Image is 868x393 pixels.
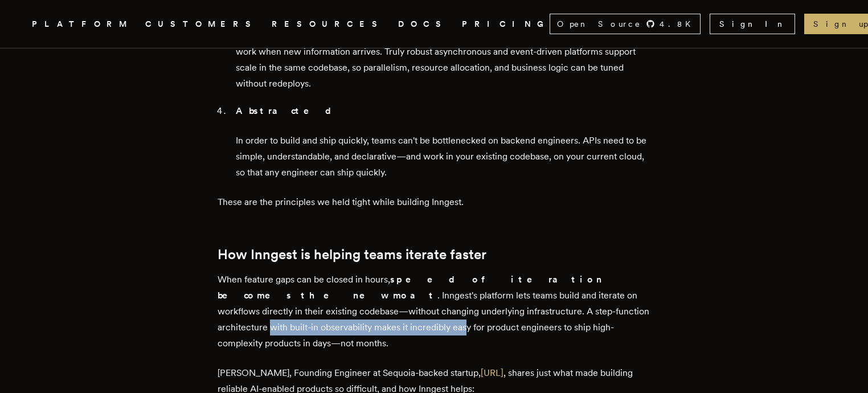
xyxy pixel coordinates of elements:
[218,194,650,210] p: These are the principles we held tight while building Inngest.
[272,17,384,31] button: RESOURCES
[236,105,341,116] strong: Abstracted
[145,17,258,31] a: CUSTOMERS
[218,272,650,351] p: When feature gaps can be closed in hours, . Inngest's platform lets teams build and iterate on wo...
[236,133,650,181] p: In order to build and ship quickly, teams can't be bottlenecked on backend engineers. APIs need t...
[32,17,132,31] button: PLATFORM
[398,17,448,31] a: DOCS
[481,367,503,378] a: [URL]
[660,18,698,30] span: 4.8 K
[218,247,650,263] h2: How Inngest is helping teams iterate faster
[218,274,603,301] strong: speed of iteration becomes the new moat
[557,18,641,30] span: Open Source
[710,14,795,34] a: Sign In
[462,17,550,31] a: PRICING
